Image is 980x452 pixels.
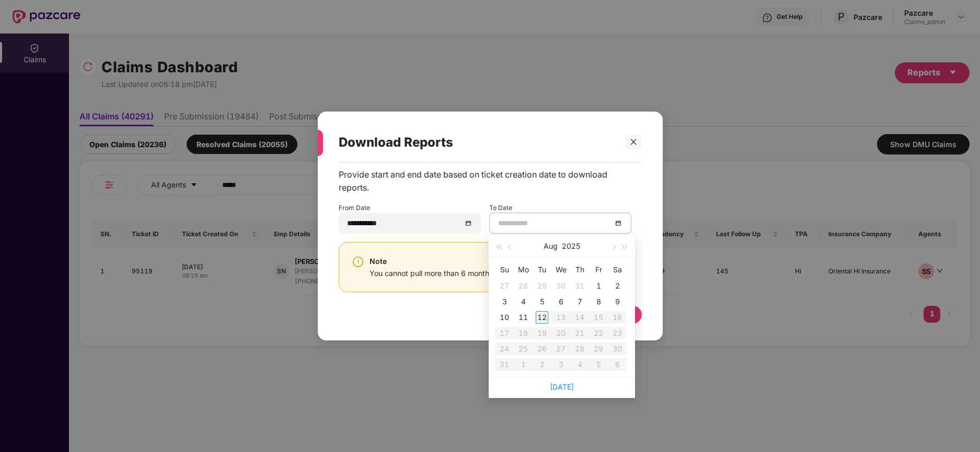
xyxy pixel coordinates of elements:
div: 6 [555,295,567,308]
div: From Date [339,203,481,234]
div: 29 [536,280,548,292]
th: Sa [608,261,627,278]
div: Provide start and end date based on ticket creation date to download reports. [339,168,631,194]
button: Aug [544,236,558,257]
a: [DATE] [550,382,574,391]
td: 2025-07-30 [551,278,570,294]
td: 2025-08-10 [495,310,514,325]
th: Fr [589,261,608,278]
th: Tu [533,261,551,278]
div: 4 [517,295,529,308]
td: 2025-08-05 [533,294,551,310]
td: 2025-08-03 [495,294,514,310]
div: Note [370,255,554,268]
th: Mo [514,261,533,278]
td: 2025-08-04 [514,294,533,310]
div: 27 [498,280,511,292]
div: 2 [611,280,624,292]
div: 31 [573,280,586,292]
td: 2025-07-29 [533,278,551,294]
div: Download Reports [339,122,617,163]
div: 3 [498,295,511,308]
td: 2025-08-07 [570,294,589,310]
th: We [551,261,570,278]
div: 28 [517,280,529,292]
td: 2025-08-01 [589,278,608,294]
div: You cannot pull more than 6 months of data at a time. [370,268,554,279]
td: 2025-08-06 [551,294,570,310]
button: 2025 [562,236,580,257]
td: 2025-08-12 [533,310,551,325]
div: 11 [517,311,529,324]
div: 1 [592,280,605,292]
th: Th [570,261,589,278]
td: 2025-08-08 [589,294,608,310]
td: 2025-08-02 [608,278,627,294]
div: To Date [489,203,631,234]
img: svg+xml;base64,PHN2ZyBpZD0iV2FybmluZ18tXzI0eDI0IiBkYXRhLW5hbWU9Ildhcm5pbmcgLSAyNHgyNCIgeG1sbnM9Im... [352,256,364,268]
span: close [630,138,637,146]
div: 30 [555,280,567,292]
td: 2025-07-27 [495,278,514,294]
td: 2025-08-09 [608,294,627,310]
div: 5 [536,295,548,308]
div: 7 [573,295,586,308]
div: 8 [592,295,605,308]
td: 2025-07-28 [514,278,533,294]
th: Su [495,261,514,278]
td: 2025-08-11 [514,310,533,325]
div: 9 [611,295,624,308]
td: 2025-07-31 [570,278,589,294]
div: 10 [498,311,511,324]
div: 12 [536,311,548,324]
